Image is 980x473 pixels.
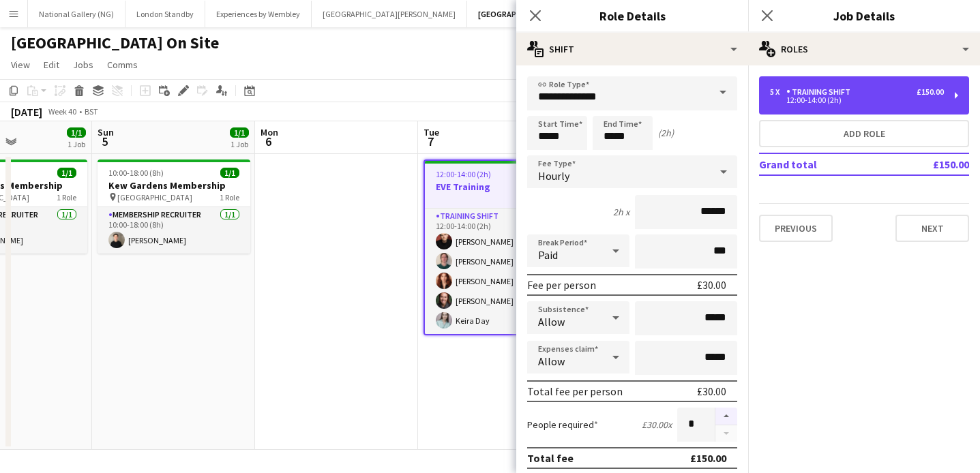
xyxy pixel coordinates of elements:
[67,127,86,138] span: 1/1
[11,33,219,53] h1: [GEOGRAPHIC_DATA] On Site
[205,1,312,27] button: Experiences by Wembley
[895,215,969,242] button: Next
[98,126,114,138] span: Sun
[57,192,76,202] span: 1 Role
[117,192,192,202] span: [GEOGRAPHIC_DATA]
[759,120,969,147] button: Add role
[424,159,576,335] app-job-card: 12:00-14:00 (2h)5/5EVE Training1 RoleTraining shift5/512:00-14:00 (2h)[PERSON_NAME][PERSON_NAME][...
[108,168,164,178] span: 10:00-18:00 (8h)
[467,1,595,27] button: [GEOGRAPHIC_DATA] On Site
[538,315,565,329] span: Allow
[759,153,888,175] td: Grand total
[421,134,439,149] span: 7
[770,97,944,104] div: 12:00-14:00 (2h)
[538,354,565,368] span: Allow
[516,7,748,25] h3: Role Details
[57,168,76,178] span: 1/1
[220,192,239,202] span: 1 Role
[527,278,596,292] div: Fee per person
[917,87,944,97] div: £150.00
[527,451,574,465] div: Total fee
[125,1,205,27] button: London Standby
[538,248,558,262] span: Paid
[220,168,239,178] span: 1/1
[107,59,138,71] span: Comms
[642,418,672,431] div: £30.00 x
[312,1,467,27] button: [GEOGRAPHIC_DATA][PERSON_NAME]
[258,134,278,149] span: 6
[748,7,980,25] h3: Job Details
[425,181,575,193] h3: EVE Training
[516,33,748,65] div: Shift
[748,33,980,65] div: Roles
[538,169,569,183] span: Hourly
[231,139,248,149] div: 1 Job
[98,159,250,254] app-job-card: 10:00-18:00 (8h)1/1Kew Gardens Membership [GEOGRAPHIC_DATA]1 RoleMembership Recruiter1/110:00-18:...
[85,106,98,117] div: BST
[68,56,99,74] a: Jobs
[68,139,85,149] div: 1 Job
[102,56,143,74] a: Comms
[436,169,491,179] span: 12:00-14:00 (2h)
[11,59,30,71] span: View
[38,56,65,74] a: Edit
[98,207,250,254] app-card-role: Membership Recruiter1/110:00-18:00 (8h)[PERSON_NAME]
[715,408,737,425] button: Increase
[425,209,575,334] app-card-role: Training shift5/512:00-14:00 (2h)[PERSON_NAME][PERSON_NAME][PERSON_NAME][PERSON_NAME]Keira Day
[759,215,833,242] button: Previous
[11,105,42,119] div: [DATE]
[424,126,439,138] span: Tue
[98,179,250,192] h3: Kew Gardens Membership
[697,384,726,398] div: £30.00
[613,206,629,218] div: 2h x
[45,106,79,117] span: Week 40
[73,59,93,71] span: Jobs
[5,56,35,74] a: View
[697,278,726,292] div: £30.00
[690,451,726,465] div: £150.00
[658,127,674,139] div: (2h)
[261,126,278,138] span: Mon
[230,127,249,138] span: 1/1
[527,384,623,398] div: Total fee per person
[44,59,59,71] span: Edit
[95,134,114,149] span: 5
[28,1,125,27] button: National Gallery (NG)
[888,153,969,175] td: £150.00
[770,87,786,97] div: 5 x
[527,418,598,431] label: People required
[786,87,856,97] div: Training shift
